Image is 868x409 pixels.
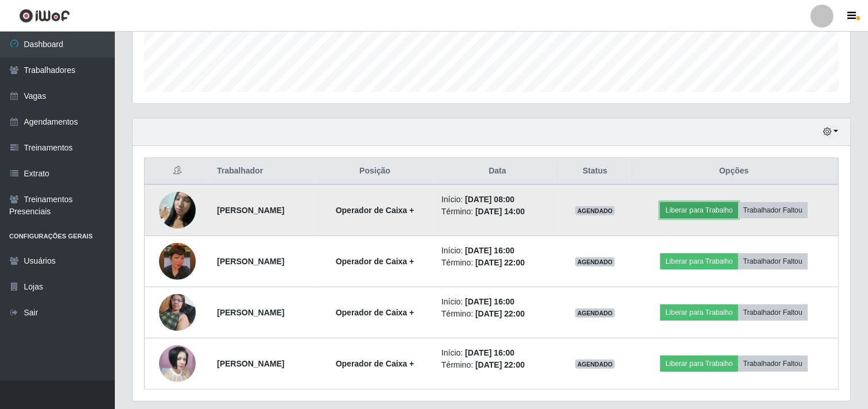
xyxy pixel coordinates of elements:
[660,356,738,372] button: Liberar para Trabalho
[738,356,808,372] button: Trabalhador Faltou
[441,194,553,206] li: Início:
[630,158,838,185] th: Opções
[738,304,808,321] button: Trabalhador Faltou
[159,229,196,294] img: 1757960010671.jpeg
[217,206,284,215] strong: [PERSON_NAME]
[217,308,284,317] strong: [PERSON_NAME]
[575,206,615,215] span: AGENDADO
[159,186,196,234] img: 1738432426405.jpeg
[441,347,553,359] li: Início:
[465,297,514,306] time: [DATE] 16:00
[475,309,525,318] time: [DATE] 22:00
[441,308,553,320] li: Término:
[159,345,196,382] img: 1747442634069.jpeg
[441,359,553,371] li: Término:
[575,257,615,267] span: AGENDADO
[315,158,435,185] th: Posição
[217,359,284,368] strong: [PERSON_NAME]
[660,304,738,321] button: Liberar para Trabalho
[19,9,70,23] img: CoreUI Logo
[738,253,808,269] button: Trabalhador Faltou
[660,202,738,218] button: Liberar para Trabalho
[465,195,514,204] time: [DATE] 08:00
[465,348,514,357] time: [DATE] 16:00
[441,245,553,257] li: Início:
[217,257,284,266] strong: [PERSON_NAME]
[441,206,553,218] li: Término:
[336,359,414,368] strong: Operador de Caixa +
[159,288,196,337] img: 1749692047494.jpeg
[465,246,514,255] time: [DATE] 16:00
[575,308,615,318] span: AGENDADO
[475,207,525,216] time: [DATE] 14:00
[441,296,553,308] li: Início:
[560,158,630,185] th: Status
[336,257,414,266] strong: Operador de Caixa +
[475,360,525,369] time: [DATE] 22:00
[210,158,315,185] th: Trabalhador
[660,253,738,269] button: Liberar para Trabalho
[336,206,414,215] strong: Operador de Caixa +
[336,308,414,317] strong: Operador de Caixa +
[575,360,615,369] span: AGENDADO
[435,158,560,185] th: Data
[475,258,525,267] time: [DATE] 22:00
[738,202,808,218] button: Trabalhador Faltou
[441,257,553,269] li: Término:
